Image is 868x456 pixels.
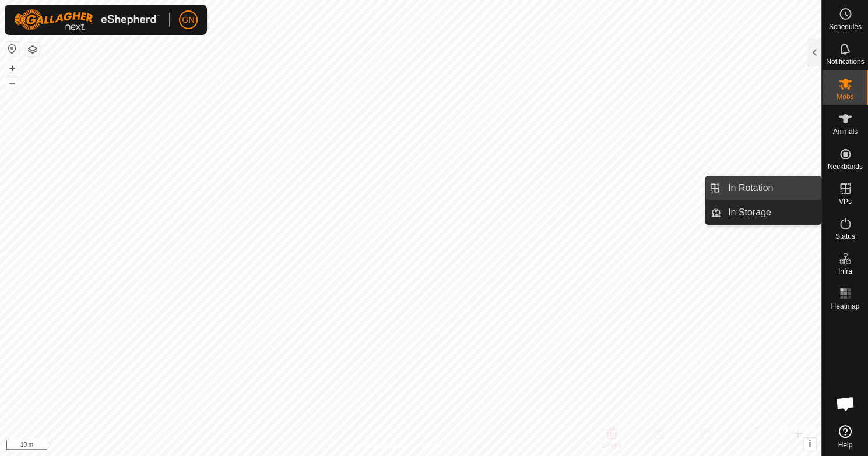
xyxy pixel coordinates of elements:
[14,9,160,30] img: Gallagher Logo
[721,176,821,200] a: In Rotation
[826,58,864,65] span: Notifications
[835,233,855,240] span: Status
[827,163,862,170] span: Neckbands
[728,181,773,195] span: In Rotation
[728,206,771,220] span: In Storage
[838,198,851,205] span: VPs
[831,303,859,310] span: Heatmap
[26,43,40,56] button: Map Layers
[182,14,195,26] span: GN
[828,386,863,421] div: Open chat
[5,42,19,56] button: Reset Map
[422,441,456,451] a: Contact Us
[5,76,19,90] button: –
[832,128,858,135] span: Animals
[721,201,821,224] a: In Storage
[828,23,861,30] span: Schedules
[822,420,868,453] a: Help
[838,268,852,275] span: Infra
[364,441,408,451] a: Privacy Policy
[5,61,19,75] button: +
[838,441,852,448] span: Help
[837,93,853,100] span: Mobs
[809,439,811,449] span: i
[803,438,816,451] button: i
[705,201,821,224] li: In Storage
[705,176,821,200] li: In Rotation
